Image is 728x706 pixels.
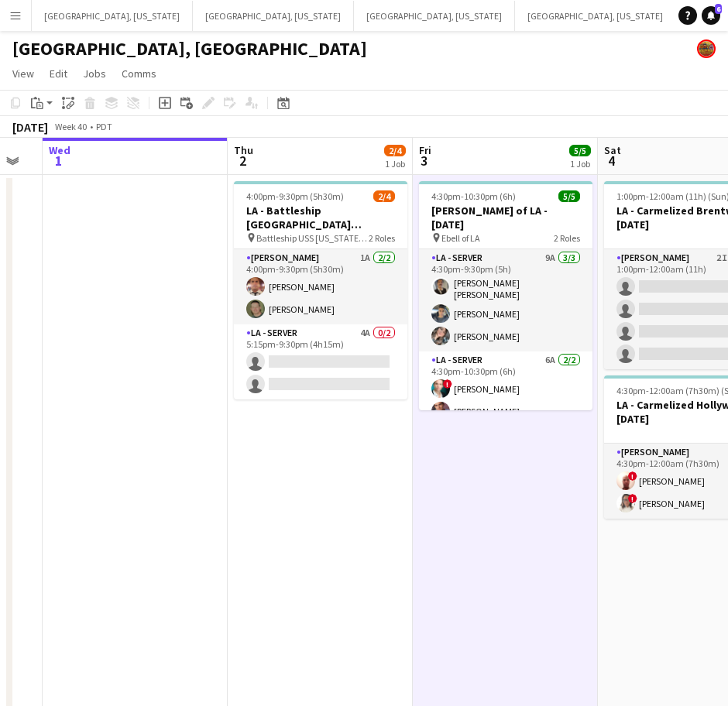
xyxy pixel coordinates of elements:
span: Edit [50,67,67,81]
span: 3 [417,152,431,170]
a: Jobs [77,63,112,84]
div: PDT [96,121,112,132]
button: [GEOGRAPHIC_DATA], [US_STATE] [515,1,676,31]
span: 4:00pm-9:30pm (5h30m) [246,190,344,202]
span: Sat [604,143,621,157]
a: View [6,63,40,84]
div: 1 Job [570,158,590,170]
span: 2 Roles [554,232,580,244]
app-job-card: 4:30pm-10:30pm (6h)5/5[PERSON_NAME] of LA - [DATE] Ebell of LA2 RolesLA - Server9A3/34:30pm-9:30p... [419,181,592,410]
span: 2 Roles [369,232,395,244]
div: 1 Job [385,158,405,170]
button: [GEOGRAPHIC_DATA], [US_STATE] [193,1,354,31]
div: [DATE] [12,119,48,135]
a: Edit [43,63,74,84]
button: [GEOGRAPHIC_DATA], [US_STATE] [32,1,193,31]
span: 4 [602,152,621,170]
span: Comms [122,67,156,81]
span: ! [628,471,637,481]
app-card-role: LA - Server4A0/25:15pm-9:30pm (4h15m) [234,324,407,399]
h3: LA - Battleship [GEOGRAPHIC_DATA][PERSON_NAME] [DATE] [234,204,407,231]
span: 1 [46,152,70,170]
a: 6 [702,6,720,25]
app-card-role: LA - Server6A2/24:30pm-10:30pm (6h)![PERSON_NAME][PERSON_NAME] [419,351,592,427]
h3: [PERSON_NAME] of LA - [DATE] [419,204,592,231]
app-card-role: LA - Server9A3/34:30pm-9:30pm (5h)[PERSON_NAME] [PERSON_NAME][PERSON_NAME][PERSON_NAME] [419,249,592,351]
span: Wed [49,143,70,157]
span: 2 [232,152,253,170]
span: Ebell of LA [441,232,480,244]
a: Comms [115,63,163,84]
span: Jobs [83,67,106,81]
app-card-role: [PERSON_NAME]1A2/24:00pm-9:30pm (5h30m)[PERSON_NAME][PERSON_NAME] [234,249,407,324]
span: 2/4 [373,190,395,202]
span: ! [628,494,637,503]
span: 6 [715,4,722,14]
button: [GEOGRAPHIC_DATA], [US_STATE] [354,1,515,31]
span: Thu [234,143,253,157]
span: Week 40 [51,121,90,132]
app-user-avatar: Rollin Hero [697,39,716,58]
span: Battleship USS [US_STATE] Museum [256,232,369,244]
h1: [GEOGRAPHIC_DATA], [GEOGRAPHIC_DATA] [12,37,367,60]
span: Fri [419,143,431,157]
span: View [12,67,34,81]
span: ! [443,379,452,389]
span: 5/5 [569,145,591,156]
span: 2/4 [384,145,406,156]
app-job-card: 4:00pm-9:30pm (5h30m)2/4LA - Battleship [GEOGRAPHIC_DATA][PERSON_NAME] [DATE] Battleship USS [US_... [234,181,407,399]
span: 4:30pm-10:30pm (6h) [431,190,516,202]
span: 5/5 [558,190,580,202]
